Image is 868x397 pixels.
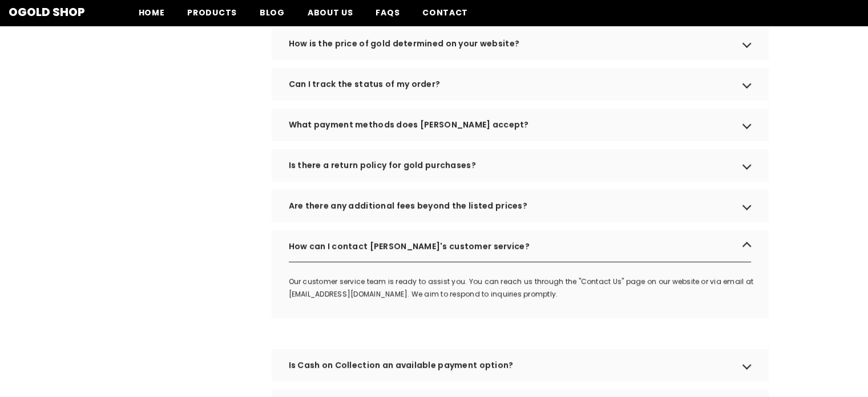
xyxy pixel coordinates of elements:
a: Products [176,6,248,26]
div: Is Cash on Collection an available payment option? [272,349,768,381]
span: Products [187,7,237,18]
div: How is the price of gold determined on your website? [272,27,768,59]
span: FAQs [376,7,399,18]
div: What payment methods does [PERSON_NAME] accept? [272,109,768,141]
a: Ogold Shop [9,6,85,18]
span: Home [139,7,165,18]
span: Contact [422,7,468,18]
div: Our customer service team is ready to assist you. You can reach us through the "Contact Us" page ... [289,275,768,300]
a: Contact [411,6,479,26]
span: Blog [260,7,285,18]
div: Is there a return policy for gold purchases? [272,149,768,181]
a: About us [296,6,365,26]
div: How can I contact [PERSON_NAME]'s customer service? [272,230,768,262]
span: About us [308,7,353,18]
div: Can I track the status of my order? [272,68,768,100]
a: Home [127,6,176,26]
a: FAQs [364,6,411,26]
div: Are there any additional fees beyond the listed prices? [272,190,768,222]
a: Blog [248,6,296,26]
